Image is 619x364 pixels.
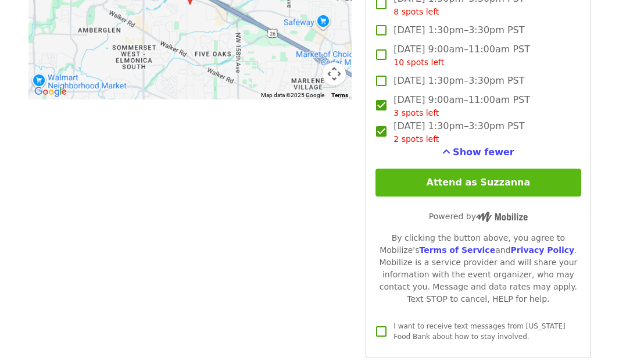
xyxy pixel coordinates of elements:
[375,169,581,197] button: Attend as Suzzanna
[31,84,70,99] a: Open this area in Google Maps (opens a new window)
[442,145,514,159] button: See more timeslots
[419,245,495,255] a: Terms of Service
[393,7,439,16] span: 8 spots left
[393,119,524,145] span: [DATE] 1:30pm–3:30pm PST
[323,62,346,85] button: Map camera controls
[510,245,574,255] a: Privacy Policy
[393,108,439,117] span: 3 spots left
[393,58,444,67] span: 10 spots left
[31,84,70,99] img: Google
[331,92,348,98] a: Terms (opens in new tab)
[393,134,439,144] span: 2 spots left
[393,42,530,69] span: [DATE] 9:00am–11:00am PST
[393,93,530,119] span: [DATE] 9:00am–11:00am PST
[393,23,524,37] span: [DATE] 1:30pm–3:30pm PST
[429,212,528,221] span: Powered by
[261,92,324,98] span: Map data ©2025 Google
[393,322,565,341] span: I want to receive text messages from [US_STATE] Food Bank about how to stay involved.
[476,212,528,222] img: Powered by Mobilize
[453,147,514,158] span: Show fewer
[375,232,581,305] div: By clicking the button above, you agree to Mobilize's and . Mobilize is a service provider and wi...
[393,74,524,88] span: [DATE] 1:30pm–3:30pm PST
